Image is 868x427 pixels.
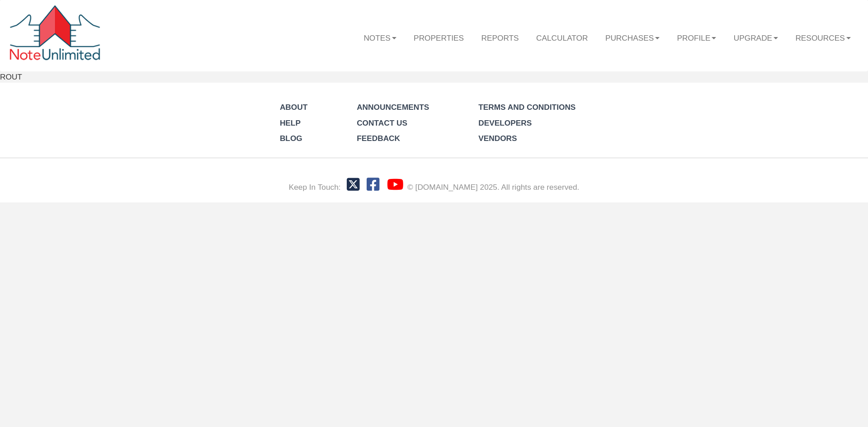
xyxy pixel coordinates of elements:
[597,24,669,51] a: Purchases
[478,103,576,112] a: Terms and Conditions
[280,118,301,127] a: Help
[407,182,579,193] div: © [DOMAIN_NAME] 2025. All rights are reserved.
[280,103,307,112] a: About
[472,24,528,51] a: Reports
[478,118,532,127] a: Developers
[357,134,400,143] a: Feedback
[668,24,725,51] a: Profile
[357,118,407,127] a: Contact Us
[357,103,429,112] a: Announcements
[528,24,597,51] a: Calculator
[289,182,341,193] div: Keep In Touch:
[787,24,859,51] a: Resources
[405,24,472,51] a: Properties
[478,134,517,143] a: Vendors
[355,24,405,51] a: Notes
[280,134,302,143] a: Blog
[725,24,787,51] a: Upgrade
